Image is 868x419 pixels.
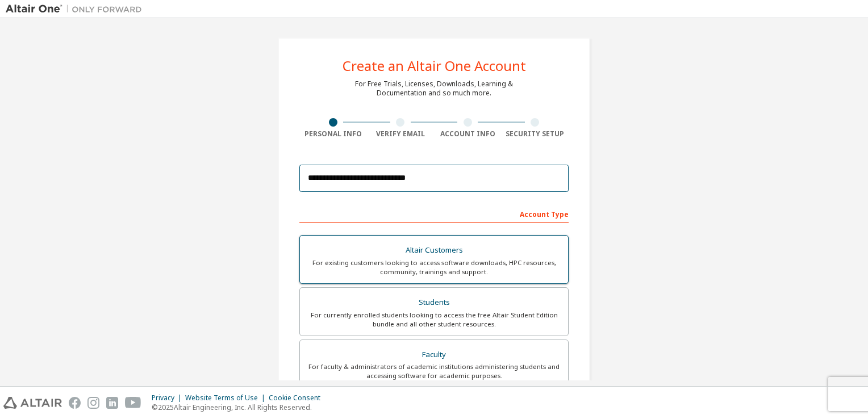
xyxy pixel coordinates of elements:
div: Website Terms of Use [185,393,269,403]
img: altair_logo.svg [3,397,62,409]
div: Personal Info [299,129,367,139]
div: Cookie Consent [269,393,327,403]
div: For faculty & administrators of academic institutions administering students and accessing softwa... [307,362,561,380]
img: Altair One [6,3,148,15]
img: facebook.svg [69,397,81,409]
div: Students [307,295,561,311]
div: For currently enrolled students looking to access the free Altair Student Edition bundle and all ... [307,311,561,329]
div: Faculty [307,347,561,363]
img: instagram.svg [87,397,99,409]
div: Create an Altair One Account [343,59,526,73]
p: © 2025 Altair Engineering, Inc. All Rights Reserved. [152,403,327,412]
div: For existing customers looking to access software downloads, HPC resources, community, trainings ... [307,258,561,276]
div: Account Type [299,204,569,223]
div: Account Info [434,129,502,139]
div: Security Setup [502,129,569,139]
div: Privacy [152,393,185,403]
img: youtube.svg [125,397,141,409]
div: Altair Customers [307,242,561,258]
div: For Free Trials, Licenses, Downloads, Learning & Documentation and so much more. [355,79,513,98]
img: linkedin.svg [106,397,118,409]
div: Verify Email [367,129,435,139]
